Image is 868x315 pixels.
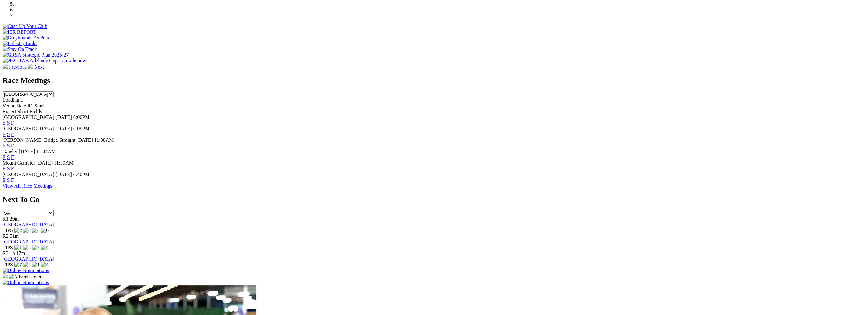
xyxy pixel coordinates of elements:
a: S [7,154,10,160]
a: Previous [3,64,28,70]
span: Short [17,109,29,114]
img: chevron-left-pager-white.svg [3,64,8,69]
a: Next [28,64,44,70]
span: [DATE] [55,172,72,177]
a: S [7,143,10,148]
span: TIPS [3,228,13,233]
img: chevron-right-pager-white.svg [28,64,33,69]
img: Industry Links [3,41,37,46]
img: GRSA Strategic Plan 2025-27 [3,52,69,58]
img: 1 [14,245,22,250]
img: IER REPORT [3,29,36,35]
a: E [3,132,6,137]
a: F [11,154,14,160]
span: Gawler [3,149,17,154]
a: [GEOGRAPHIC_DATA] [3,239,54,244]
span: Next [34,64,44,70]
span: TIPS [3,262,13,267]
a: F [11,166,14,171]
span: Venue [3,103,15,108]
h2: Next To Go [3,195,865,204]
span: 1h 17m [10,250,25,256]
h2: Race Meetings [3,76,865,85]
img: 7 [14,262,22,268]
a: S [7,120,10,126]
img: 2 [14,228,22,233]
img: Online Nominations [3,280,49,285]
span: [DATE] [76,137,93,143]
a: F [11,132,14,137]
img: 6 [41,228,49,233]
a: [GEOGRAPHIC_DATA] [3,222,54,227]
span: 11:44AM [36,149,56,154]
span: R1 [3,216,9,222]
span: [DATE] [55,114,72,120]
span: [DATE] [36,160,53,166]
img: 4 [41,245,49,250]
a: [GEOGRAPHIC_DATA] [3,256,54,262]
span: 6:40PM [73,172,90,177]
img: 15187_Greyhounds_GreysPlayCentral_Resize_SA_WebsiteBanner_300x115_2025.jpg [3,273,8,278]
span: [DATE] [19,149,35,154]
a: E [3,166,6,171]
img: 4 [32,228,40,233]
span: Loading... [3,97,23,103]
a: S [7,166,10,171]
span: TIPS [3,245,13,250]
span: 29m [10,216,19,222]
img: 8 [23,228,31,233]
span: 51m [10,233,19,239]
a: F [11,120,14,126]
img: Greyhounds As Pets [3,35,49,41]
span: R2 [3,233,9,239]
span: Fields [29,109,42,114]
span: [GEOGRAPHIC_DATA] [3,172,54,177]
a: E [3,154,6,160]
span: Mount Gambier [3,160,35,166]
span: [PERSON_NAME] Bridge Straight [3,137,75,143]
span: 11:38AM [94,137,114,143]
a: F [11,143,14,148]
img: Online Nominations [3,268,49,273]
img: Cash Up Your Club [3,24,47,29]
img: Advertisement [9,274,44,280]
img: 4 [41,262,49,268]
span: [GEOGRAPHIC_DATA] [3,126,54,131]
img: Stay On Track [3,46,37,52]
span: 6:00PM [73,114,90,120]
a: E [3,177,6,183]
a: S [7,132,10,137]
a: E [3,120,6,126]
span: [DATE] [55,126,72,131]
span: R1 Start [27,103,44,108]
span: Expert [3,109,16,114]
span: Previous [9,64,27,70]
a: F [11,177,14,183]
img: 2025 TAB Adelaide Cup - on sale now [3,58,86,64]
span: [GEOGRAPHIC_DATA] [3,114,54,120]
span: Date [16,103,26,108]
a: S [7,177,10,183]
span: 6:09PM [73,126,90,131]
img: 5 [23,245,31,250]
img: 5 [23,262,31,268]
span: 11:39AM [54,160,74,166]
img: 7 [32,245,40,250]
a: E [3,143,6,148]
img: 1 [32,262,40,268]
a: View All Race Meetings [3,183,52,188]
span: R3 [3,250,9,256]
